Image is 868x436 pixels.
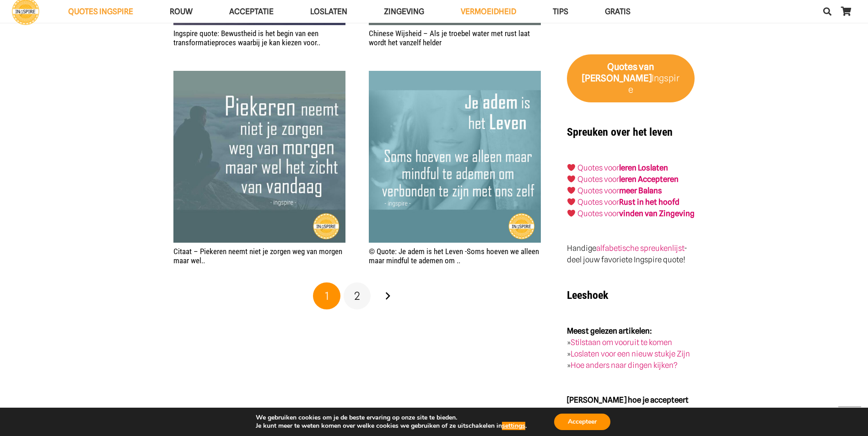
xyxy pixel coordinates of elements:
[619,175,679,184] a: leren Accepteren
[461,7,516,16] span: VERMOEIDHEID
[619,186,662,195] strong: meer Balans
[577,197,679,207] a: Quotes voorRust in het hoofd
[607,61,637,72] strong: Quotes
[567,164,575,171] img: ❤
[369,247,539,265] a: © Quote: Je adem is het Leven -Soms hoeven we alleen maar mindful te ademen om ..
[344,282,371,310] a: Pagina 2
[567,126,673,138] strong: Spreuken over het leven
[605,7,631,16] span: GRATIS
[577,209,695,218] a: Quotes voorvinden van Zingeving
[571,338,672,347] a: Stilstaan om vooruit te komen
[553,7,568,16] span: TIPS
[229,7,274,16] span: Acceptatie
[577,175,619,184] a: Quotes voor
[325,289,329,303] span: 1
[571,361,678,370] a: Hoe anders naar dingen kijken?
[170,7,193,16] span: ROUW
[173,29,320,47] a: Ingspire quote: Bewustheid is het begin van een transformatieproces waarbij je kan kiezen voor..
[68,7,133,16] span: QUOTES INGSPIRE
[596,244,684,253] a: alfabetische spreukenlijst
[577,163,619,172] a: Quotes voor
[567,198,575,206] img: ❤
[310,7,347,16] span: Loslaten
[369,71,541,243] img: Quote: Je adem is het Leven. Soms hoeven we alleen maar mindful te ademen om verbonden te zijn me...
[354,289,360,303] span: 2
[619,163,668,172] a: leren Loslaten
[567,326,652,335] strong: Meest gelezen artikelen:
[554,414,610,430] button: Accepteer
[313,282,340,310] span: Pagina 1
[571,349,690,358] a: Loslaten voor een nieuw stukje Zijn
[567,289,608,302] strong: Leeshoek
[567,186,575,194] img: ❤
[619,197,679,207] strong: Rust in het hoofd
[256,414,527,422] p: We gebruiken cookies om je de beste ervaring op onze site te bieden.
[567,175,575,183] img: ❤
[838,406,861,429] a: Terug naar top
[173,247,342,265] a: Citaat – Piekeren neemt niet je zorgen weg van morgen maar wel..
[567,209,575,217] img: ❤
[582,61,654,84] strong: van [PERSON_NAME]
[619,209,695,218] strong: vinden van Zingeving
[256,422,527,430] p: Je kunt meer te weten komen over welke cookies we gebruiken of ze uitschakelen in .
[173,71,345,243] img: Citaat van Ingspire: Piekeren neemt niet je zorgen weg van morgen maar wel het zicht van vandaag.
[567,54,695,103] a: Quotes van [PERSON_NAME]Ingspire
[577,186,662,195] a: Quotes voormeer Balans
[173,72,345,81] a: Citaat – Piekeren neemt niet je zorgen weg van morgen maar wel..
[567,325,695,371] p: » » »
[384,7,424,16] span: Zingeving
[369,29,530,47] a: Chinese Wijsheid – Als je troebel water met rust laat wordt het vanzelf helder
[567,243,695,266] p: Handige - deel jouw favoriete Ingspire quote!
[567,395,689,427] strong: [PERSON_NAME] hoe je accepteert en transformeert naar een nieuwe manier van Zijn:
[369,72,541,81] a: © Quote: Je adem is het Leven -Soms hoeven we alleen maar mindful te ademen om ..
[502,422,525,430] button: settings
